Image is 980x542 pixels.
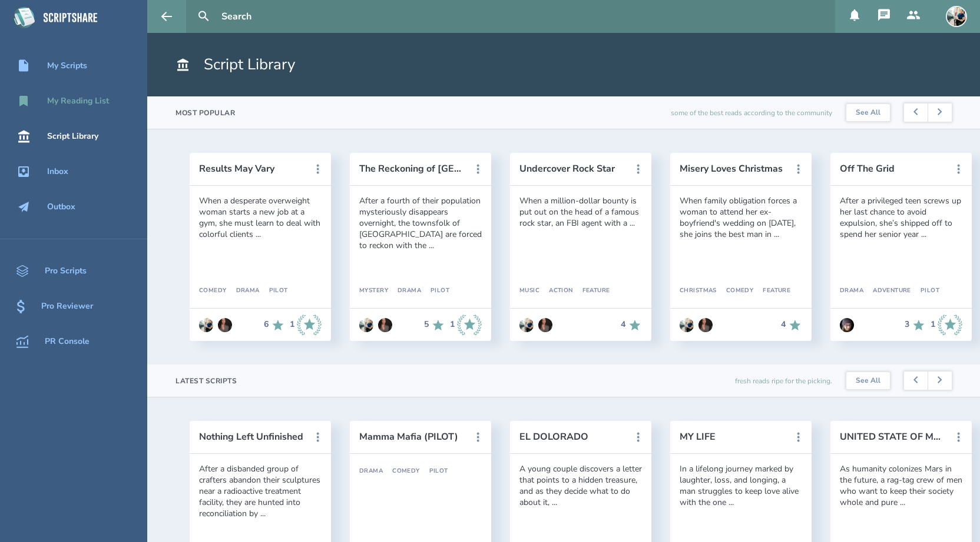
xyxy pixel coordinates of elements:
div: Comedy [717,287,754,295]
button: MY LIFE [680,431,786,442]
div: In a lifelong journey marked by laughter, loss, and longing, a man struggles to keep love alive w... [680,463,802,508]
a: See All [846,104,890,122]
img: user_1604966854-crop.jpg [378,318,392,332]
a: See All [846,372,890,390]
div: Drama [359,468,383,475]
img: user_1673573717-crop.jpg [680,318,694,332]
div: Christmas [680,287,717,295]
img: user_1597253789-crop.jpg [840,318,854,332]
button: Undercover Rock Star [519,163,625,174]
div: 4 Recommends [781,318,802,332]
img: user_1673573717-crop.jpg [519,318,534,332]
div: Outbox [47,202,75,212]
div: Pilot [420,468,448,475]
div: 1 [931,320,935,329]
div: Inbox [47,167,68,176]
div: After a privileged teen screws up her last chance to avoid expulsion, she’s shipped off to spend ... [840,195,962,240]
button: UNITED STATE OF MARS [840,431,946,442]
img: user_1673573717-crop.jpg [199,318,213,332]
div: Pro Scripts [45,266,87,276]
div: Pro Reviewer [41,302,93,311]
button: Mamma Mafia (PILOT) [359,431,465,442]
div: When a desperate overweight woman starts a new job at a gym, she must learn to deal with colorful... [199,195,322,240]
div: 1 Industry Recommends [931,315,962,336]
div: 1 Industry Recommends [290,315,322,336]
div: 4 [621,320,625,329]
div: Drama [227,287,260,295]
button: Off The Grid [840,163,946,174]
div: 4 [781,320,786,329]
button: Results May Vary [199,163,305,174]
div: Adventure [863,287,911,295]
div: Action [539,287,573,295]
a: Go to Zaelyna (Zae) Beck's profile [840,312,854,338]
div: 1 [290,320,294,329]
div: 6 [264,320,269,329]
div: Most Popular [176,108,235,118]
button: The Reckoning of [GEOGRAPHIC_DATA] [359,163,465,174]
img: user_1604966854-crop.jpg [698,318,713,332]
div: After a disbanded group of crafters abandon their sculptures near a radioactive treatment facilit... [199,463,322,519]
div: Mystery [359,287,388,295]
div: When a million-dollar bounty is put out on the head of a famous rock star, an FBI agent with a ... [519,195,642,229]
div: 5 [424,320,429,329]
div: Comedy [199,287,227,295]
div: My Reading List [47,96,109,106]
img: user_1673573717-crop.jpg [359,318,373,332]
div: 3 [905,320,909,329]
div: Pilot [421,287,449,295]
div: PR Console [45,337,90,346]
div: Feature [753,287,790,295]
div: 4 Recommends [621,318,642,332]
div: 1 [450,320,455,329]
div: Comedy [383,468,420,475]
div: A young couple discovers a letter that points to a hidden treasure, and as they decide what to do... [519,463,642,508]
h1: Script Library [176,54,295,75]
div: 3 Recommends [905,315,926,336]
div: After a fourth of their population mysteriously disappears overnight, the townsfolk of [GEOGRAPHI... [359,195,482,251]
img: user_1604966854-crop.jpg [538,318,552,332]
div: Latest Scripts [176,376,237,386]
div: 6 Recommends [264,315,285,336]
div: Feature [573,287,610,295]
img: user_1604966854-crop.jpg [218,318,232,332]
div: As humanity colonizes Mars in the future, a rag-tag crew of men who want to keep their society wh... [840,463,962,508]
div: Script Library [47,132,98,141]
div: fresh reads ripe for the picking. [735,364,832,397]
div: Pilot [260,287,288,295]
div: My Scripts [47,61,87,71]
img: user_1673573717-crop.jpg [946,6,967,27]
div: Music [519,287,539,295]
div: When family obligation forces a woman to attend her ex-boyfriend's wedding on [DATE], she joins t... [680,195,802,240]
div: some of the best reads according to the community [671,96,832,129]
button: EL DOLORADO [519,431,625,442]
div: 5 Recommends [424,315,445,336]
button: Misery Loves Christmas [680,163,786,174]
button: Nothing Left Unfinished [199,431,305,442]
div: Drama [840,287,863,295]
div: Pilot [911,287,939,295]
div: 1 Industry Recommends [450,315,482,336]
div: Drama [388,287,421,295]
